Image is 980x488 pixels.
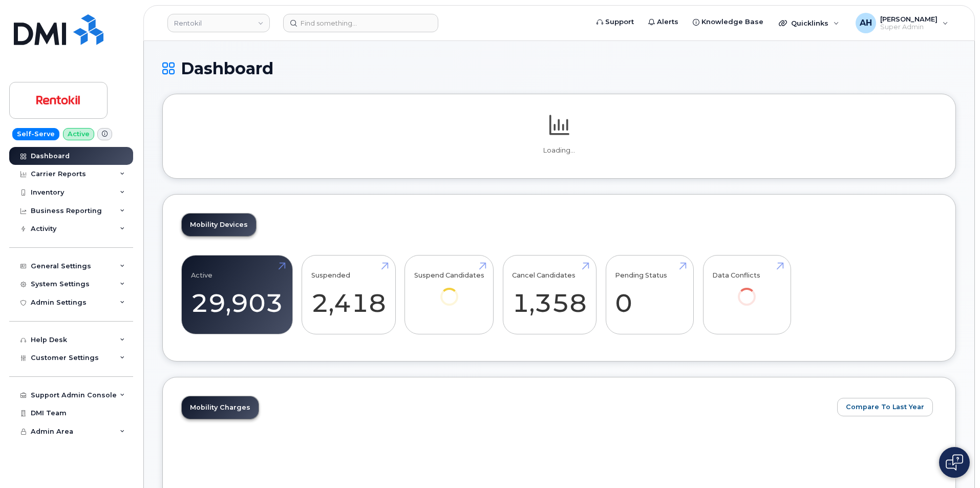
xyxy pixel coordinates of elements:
h1: Dashboard [162,59,956,77]
a: Mobility Devices [182,214,256,236]
span: Compare To Last Year [846,402,924,412]
button: Compare To Last Year [837,398,933,416]
a: Suspend Candidates [414,261,484,320]
a: Data Conflicts [712,261,781,320]
a: Active 29,903 [191,261,283,329]
a: Pending Status 0 [615,261,684,329]
p: Loading... [181,146,937,155]
img: Open chat [946,454,963,471]
a: Mobility Charges [182,396,259,419]
a: Cancel Candidates 1,358 [512,261,587,329]
a: Suspended 2,418 [311,261,386,329]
